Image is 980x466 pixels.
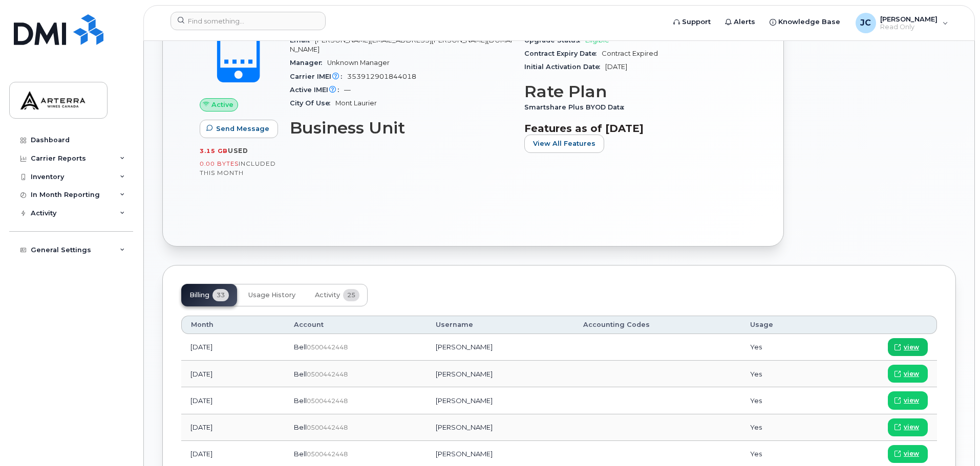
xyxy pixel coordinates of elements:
[888,418,928,436] a: view
[533,139,595,148] span: View All Features
[888,365,928,383] a: view
[294,343,307,351] span: Bell
[290,99,335,107] span: City Of Use
[718,12,762,32] a: Alerts
[888,391,928,409] a: view
[427,361,574,387] td: [PERSON_NAME]
[211,100,233,109] span: Active
[741,414,822,441] td: Yes
[524,103,629,111] span: Smartshare Plus BYOD Data
[294,370,307,378] span: Bell
[602,50,658,57] span: Contract Expired
[427,387,574,414] td: [PERSON_NAME]
[741,361,822,387] td: Yes
[880,15,938,23] span: [PERSON_NAME]
[343,289,359,301] span: 25
[171,12,326,30] input: Find something...
[181,334,285,361] td: [DATE]
[524,135,604,153] button: View All Features
[427,334,574,361] td: [PERSON_NAME]
[181,387,285,414] td: [DATE]
[904,449,919,458] span: view
[904,396,919,405] span: view
[888,338,928,356] a: view
[880,23,938,31] span: Read Only
[307,343,348,351] span: 0500442448
[682,17,711,27] span: Support
[307,450,348,458] span: 0500442448
[524,82,747,101] h3: Rate Plan
[860,17,871,29] span: JC
[307,424,348,431] span: 0500442448
[294,423,307,431] span: Bell
[848,13,955,33] div: Julie Charron
[574,316,741,334] th: Accounting Codes
[762,12,847,32] a: Knowledge Base
[200,160,239,167] span: 0.00 Bytes
[524,50,602,57] span: Contract Expiry Date
[741,316,822,334] th: Usage
[741,334,822,361] td: Yes
[200,120,278,138] button: Send Message
[307,397,348,405] span: 0500442448
[290,119,512,137] h3: Business Unit
[741,387,822,414] td: Yes
[200,147,228,154] span: 3.15 GB
[181,316,285,334] th: Month
[181,414,285,441] td: [DATE]
[344,86,351,94] span: —
[524,36,585,44] span: Upgrade Status
[524,63,605,71] span: Initial Activation Date
[427,316,574,334] th: Username
[904,343,919,352] span: view
[904,423,919,432] span: view
[888,445,928,463] a: view
[290,36,315,44] span: Email
[248,291,295,299] span: Usage History
[335,99,377,107] span: Mont Laurier
[427,414,574,441] td: [PERSON_NAME]
[294,396,307,405] span: Bell
[294,450,307,458] span: Bell
[307,370,348,378] span: 0500442448
[285,316,427,334] th: Account
[347,73,416,80] span: 353912901844018
[228,147,248,154] span: used
[290,59,327,66] span: Manager
[181,361,285,387] td: [DATE]
[216,124,269,134] span: Send Message
[778,17,840,27] span: Knowledge Base
[605,63,627,71] span: [DATE]
[315,291,340,299] span: Activity
[666,12,718,32] a: Support
[734,17,755,27] span: Alerts
[290,86,344,94] span: Active IMEI
[904,369,919,379] span: view
[327,59,390,66] span: Unknown Manager
[290,73,347,80] span: Carrier IMEI
[585,36,609,44] span: Eligible
[524,122,747,135] h3: Features as of [DATE]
